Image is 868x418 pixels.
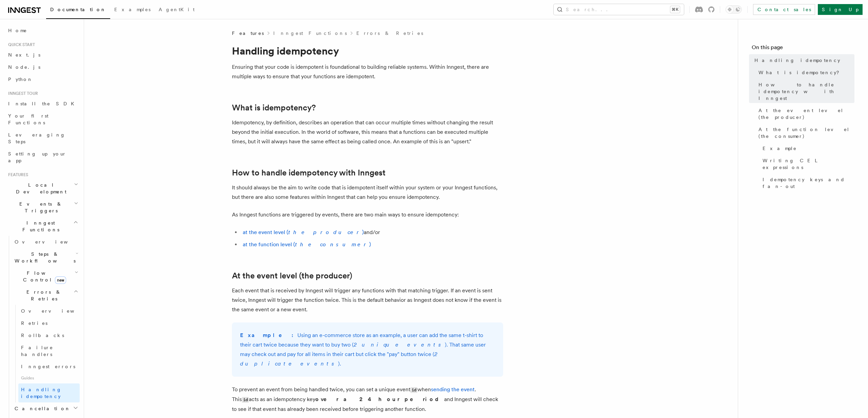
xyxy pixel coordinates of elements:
span: Python [8,77,33,82]
a: at the function level (the consumer) [243,241,371,248]
span: Events & Triggers [5,201,74,214]
span: Local Development [5,182,74,195]
a: Your first Functions [5,110,80,129]
a: Documentation [46,2,110,19]
p: It should always be the aim to write code that is idempotent itself within your system or your In... [232,183,503,202]
span: At the function level (the consumer) [758,126,854,140]
button: Errors & Retries [12,286,80,305]
code: id [242,397,249,403]
div: Errors & Retries [12,305,80,402]
button: Local Development [5,179,80,198]
span: Setting up your app [8,151,66,163]
a: How to handle idempotency with Inngest [232,168,386,177]
span: Documentation [50,7,106,12]
span: Examples [114,7,151,12]
span: Inngest tour [5,91,38,96]
span: Inngest Functions [5,220,73,233]
a: at the event level (the producer) [243,229,364,235]
a: Home [5,24,80,37]
span: How to handle idempotency with Inngest [758,81,854,102]
span: Leveraging Steps [8,132,65,144]
span: Example [763,145,797,152]
a: Failure handlers [18,341,80,360]
a: Inngest errors [18,360,80,373]
span: Flow Control [12,270,75,283]
button: Events & Triggers [5,198,80,217]
p: Each event that is received by Inngest will trigger any functions with that matching trigger. If ... [232,286,503,314]
a: Errors & Retries [356,30,423,37]
a: At the function level (the consumer) [756,123,854,142]
li: and/or [241,228,503,237]
span: Rollbacks [21,333,64,338]
a: Overview [12,236,80,248]
a: What is idempotency? [232,103,316,112]
a: Contact sales [753,4,815,15]
kbd: ⌘K [670,6,680,13]
button: Toggle dark mode [726,5,742,14]
span: Next.js [8,52,40,58]
span: Errors & Retries [12,289,74,302]
span: AgentKit [159,7,195,12]
em: the consumer [295,241,369,248]
h1: Handling idempotency [232,45,503,57]
a: How to handle idempotency with Inngest [756,79,854,104]
a: Example [760,142,854,154]
p: Ensuring that your code is idempotent is foundational to building reliable systems. Within Innges... [232,62,503,81]
a: Python [5,73,80,85]
span: Cancellation [12,405,71,412]
span: Quick start [5,42,35,47]
span: Overview [15,239,84,245]
span: Idempotency keys and fan-out [763,176,854,190]
span: Writing CEL expressions [763,157,854,171]
a: Node.js [5,61,80,73]
span: Home [8,27,27,34]
p: As Inngest functions are triggered by events, there are two main ways to ensure idempotency: [232,210,503,220]
span: Handling idempotency [21,387,62,399]
em: 2 unique events [354,341,445,348]
button: Inngest Functions [5,217,80,236]
a: At the event level (the producer) [756,104,854,123]
span: Steps & Workflows [12,251,76,264]
span: new [55,276,66,284]
p: Using an e-commerce store as an example, a user can add the same t-shirt to their cart twice beca... [240,331,495,369]
a: Setting up your app [5,148,80,167]
span: Inngest errors [21,364,75,369]
a: sending the event [431,386,475,393]
span: Install the SDK [8,101,78,106]
span: Features [5,172,28,177]
a: Writing CEL expressions [760,154,854,173]
strong: Example: [240,332,297,338]
a: Leveraging Steps [5,129,80,148]
span: Failure handlers [21,345,53,357]
a: Rollbacks [18,329,80,341]
span: Node.js [8,64,40,70]
a: Install the SDK [5,98,80,110]
button: Flow Controlnew [12,267,80,286]
span: Guides [18,373,80,383]
a: Idempotency keys and fan-out [760,173,854,192]
a: Overview [18,305,80,317]
span: At the event level (the producer) [758,107,854,121]
a: Sign Up [818,4,863,15]
em: the producer [288,229,362,235]
a: AgentKit [155,2,199,18]
a: Inngest Functions [273,30,347,37]
a: What is idempotency? [756,66,854,79]
a: Handling idempotency [752,54,854,66]
a: Retries [18,317,80,329]
button: Cancellation [12,402,80,415]
p: To prevent an event from being handled twice, you can set a unique event when . This acts as an i... [232,385,503,414]
span: What is idempotency? [758,69,844,76]
p: Idempotency, by definition, describes an operation that can occur multiple times without changing... [232,118,503,146]
strong: over a 24 hour period [315,396,444,402]
span: Handling idempotency [754,57,840,64]
button: Steps & Workflows [12,248,80,267]
button: Search...⌘K [554,4,684,15]
code: id [410,387,417,393]
a: Examples [110,2,155,18]
a: At the event level (the producer) [232,271,352,280]
span: Retries [21,320,47,326]
h4: On this page [752,43,854,54]
span: Features [232,30,264,37]
span: Your first Functions [8,113,48,125]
